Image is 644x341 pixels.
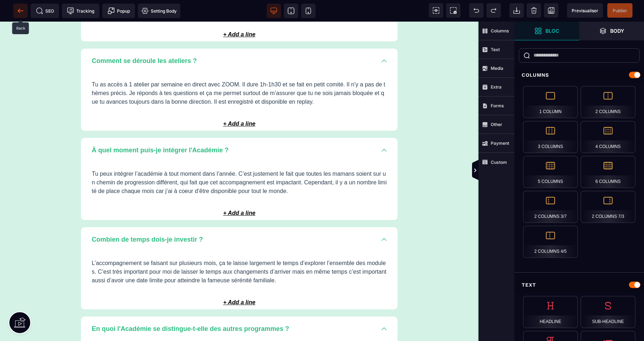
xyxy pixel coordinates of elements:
strong: Body [610,28,624,33]
span: SEO [36,7,54,14]
strong: Text [491,47,500,52]
span: Preview [567,3,603,18]
strong: Bloc [545,28,559,33]
div: Text [514,278,644,292]
p: En quoi l'Académie se distingue-t-elle des autres programmes ? [92,302,374,312]
strong: Custom [491,160,507,165]
div: Headline [523,296,578,328]
span: Previsualiser [572,8,598,13]
strong: Media [491,66,503,71]
div: 6 Columns [581,156,635,188]
span: Popup [108,7,130,14]
div: Columns [514,68,644,82]
p: Tu peux intégrer l’académie à tout moment dans l’année. C’est justement le fait que toutes les ma... [92,148,387,174]
p: + Add a line [81,185,398,198]
p: À quel moment puis-je intégrer l'Académie ? [92,124,374,134]
strong: Payment [491,140,509,146]
div: 2 Columns 4/5 [523,226,578,258]
div: 4 Columns [581,121,635,153]
span: Setting Body [141,7,177,14]
strong: Other [491,122,502,127]
p: L’accompagnement se faisant sur plusieurs mois, ça te laisse largement le temps d’explorer l’ense... [92,237,387,263]
p: Comment se déroule les ateliers ? [92,34,374,44]
p: + Add a line [81,274,398,288]
span: Tracking [67,7,94,14]
span: View components [429,3,443,18]
span: Screenshot [446,3,461,18]
p: + Add a line [81,6,398,20]
div: 2 Columns 3/7 [523,191,578,223]
div: 2 Columns 7/3 [581,191,635,223]
p: Tu as accès à 1 atelier par semaine en direct avec ZOOM. Il dure 1h-1h30 et se fait en petit comi... [92,59,387,85]
strong: Forms [491,103,504,108]
span: Publier [613,8,627,13]
div: 2 Columns [581,86,635,118]
p: + Add a line [81,95,398,109]
span: Open Blocks [514,22,579,40]
div: 5 Columns [523,156,578,188]
strong: Columns [491,28,509,33]
div: Sub-Headline [581,296,635,328]
div: 1 Column [523,86,578,118]
p: Combien de temps dois-je investir ? [92,213,374,223]
div: 3 Columns [523,121,578,153]
strong: Extra [491,84,502,90]
span: Open Layer Manager [579,22,644,40]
